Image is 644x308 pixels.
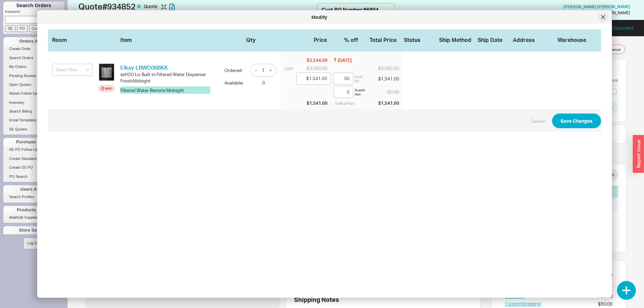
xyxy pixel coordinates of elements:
span: Save Changes [560,117,593,125]
a: Pending Review [3,72,64,79]
a: Inventory [3,99,64,106]
div: $1,541.00 [365,75,401,81]
input: % [334,73,353,85]
input: SE [5,25,16,32]
a: Search Billing [3,108,64,115]
div: Total Price [361,36,397,44]
div: Room [52,36,93,42]
div: % off [330,36,358,44]
div: Finish : Midnight [120,77,219,84]
div: $1,541.00 [365,99,401,107]
div: Purchase Orders [3,138,64,146]
div: Store Settings [3,226,64,234]
div: Shipping Notes [294,296,477,303]
a: Spec [98,85,115,92]
a: Search Profiles [3,193,64,200]
a: Email Templates [3,117,64,124]
div: Address [513,36,545,44]
div: ezH2O Liv Built-in Filtered Water Dispenser [120,71,219,77]
a: My Orders [3,63,64,70]
div: $3,544.00 [296,57,331,63]
a: Create Standard PO [3,155,64,162]
div: % addl disc [355,88,366,96]
button: Cancel [531,118,545,124]
div: [DATE] [338,57,352,63]
div: Price [292,36,327,44]
div: List: [285,65,294,71]
div: Ship Date [478,36,511,44]
div: Status [404,36,438,44]
a: PO Search [3,173,64,180]
p: Keyword: [5,9,64,16]
button: Filtered Water Remote Midnight [120,86,210,94]
button: CustomShipping [505,301,541,307]
div: Available: [224,80,246,86]
div: $1,541.00 [296,99,331,107]
div: Item [120,36,215,42]
a: Search Orders [3,54,64,62]
a: Open Quotes [3,81,64,88]
div: $3,082.00 [296,65,331,71]
a: [PERSON_NAME] [PERSON_NAME] [564,4,630,9]
div: Spec [105,86,112,91]
button: Log Out [23,238,44,249]
input: Select Room [52,64,93,76]
a: Add/Edit Suppliers [3,214,64,221]
img: LBWD06BKK__RDR_A_hhiqb0 [98,64,115,81]
span: Needs Follow Up [9,91,38,95]
div: Modify [41,14,598,21]
button: Cancel [605,45,625,54]
input: % [334,86,353,98]
input: PO [17,25,28,32]
div: Ship Method [439,36,476,44]
div: Ordered: [224,67,245,73]
a: Elkay LBWD06BKK [120,64,168,71]
div: – $0.00 [365,89,401,95]
a: Create DS PO [3,164,64,171]
span: Quote [144,3,159,9]
span: Pending Review [9,74,36,78]
h1: Search Orders [3,2,64,9]
a: Needs Follow Up(74) [3,90,64,97]
div: 0 [252,80,276,86]
div: Qty [246,36,271,42]
div: $3,082.00 [365,65,401,71]
div: Users Admin [3,185,64,193]
div: Products Admin [3,206,64,214]
a: Create Order [3,45,64,52]
button: Save Changes [552,114,601,128]
div: Cust. PO Number : 86804 [321,6,379,13]
a: SE Quotes [3,126,64,133]
a: SE PO Follow Up [3,146,64,153]
svg: open menu [86,68,90,71]
h1: Quote # 934852 [78,2,317,11]
div: $50.00 [598,301,613,307]
div: Orders Admin [3,37,64,45]
input: Cust. PO/Proj [29,25,57,32]
span: Cancel [610,47,621,52]
div: Warehouse [546,36,597,44]
div: 50 % off list [334,100,362,106]
div: % off list [355,74,366,82]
